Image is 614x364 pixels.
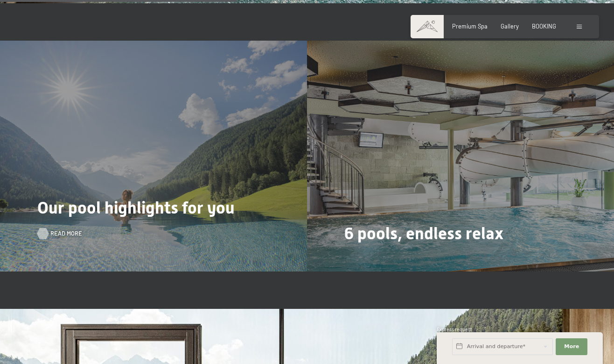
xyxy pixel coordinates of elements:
[532,22,556,30] a: BOOKING
[50,229,82,238] span: Read more
[437,327,472,332] span: Express request
[564,343,579,350] span: More
[452,22,488,30] a: Premium Spa
[501,22,519,30] a: Gallery
[556,338,587,355] button: More
[37,198,235,218] span: Our pool highlights for you
[344,224,503,243] span: 6 pools, endless relax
